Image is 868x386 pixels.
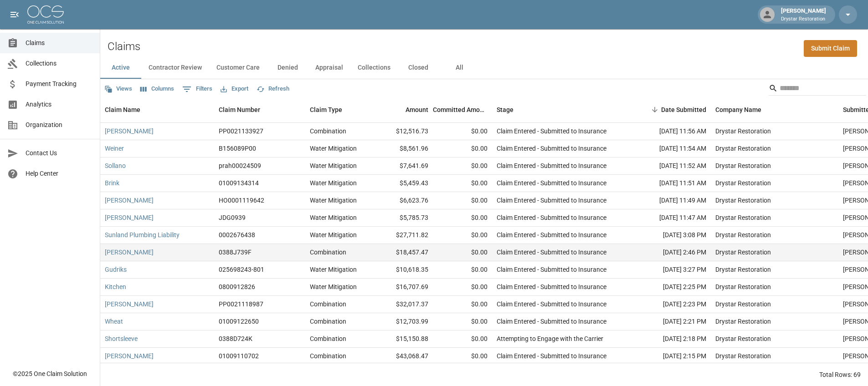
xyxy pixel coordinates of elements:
[661,97,706,122] div: Date Submitted
[26,59,92,68] span: Collections
[777,6,830,23] div: [PERSON_NAME]
[219,230,255,239] div: 0002676438
[433,97,492,122] div: Committed Amount
[310,300,346,309] div: Combination
[102,82,134,96] button: Views
[769,81,866,97] div: Search
[374,209,433,227] div: $5,785.73
[310,97,342,122] div: Claim Type
[629,348,711,365] div: [DATE] 2:15 PM
[781,15,826,23] p: Drystar Restoration
[629,244,711,261] div: [DATE] 2:46 PM
[715,248,771,257] div: Drystar Restoration
[629,140,711,157] div: [DATE] 11:54 AM
[497,161,606,170] div: Claim Entered - Submitted to Insurance
[433,279,492,296] div: $0.00
[433,244,492,261] div: $0.00
[219,334,252,343] div: 0388D724K
[374,140,433,157] div: $8,561.96
[711,97,838,122] div: Company Name
[497,334,603,343] div: Attempting to Engage with the Carrier
[715,317,771,326] div: Drystar Restoration
[629,296,711,313] div: [DATE] 2:23 PM
[715,178,771,188] div: Drystar Restoration
[214,97,305,122] div: Claim Number
[374,279,433,296] div: $16,707.69
[310,282,357,291] div: Water Mitigation
[629,97,711,122] div: Date Submitted
[219,265,264,274] div: 025698243-801
[310,248,346,257] div: Combination
[105,161,126,170] a: Sollano
[105,265,127,274] a: Gudriks
[374,244,433,261] div: $18,457.47
[219,196,264,205] div: HO0001119642
[629,279,711,296] div: [DATE] 2:25 PM
[497,144,606,153] div: Claim Entered - Submitted to Insurance
[715,196,771,205] div: Drystar Restoration
[27,5,64,24] img: ocs-logo-white-transparent.png
[219,248,252,257] div: 0388J739F
[374,296,433,313] div: $32,017.37
[100,97,214,122] div: Claim Name
[629,192,711,209] div: [DATE] 11:49 AM
[715,97,761,122] div: Company Name
[305,97,374,122] div: Claim Type
[310,213,357,222] div: Water Mitigation
[141,57,209,79] button: Contractor Review
[629,261,711,279] div: [DATE] 3:27 PM
[105,230,180,239] a: Sunland Plumbing Liability
[219,282,255,291] div: 0800912826
[715,300,771,309] div: Drystar Restoration
[105,334,138,343] a: Shortsleeve
[497,196,606,205] div: Claim Entered - Submitted to Insurance
[433,123,492,140] div: $0.00
[497,282,606,291] div: Claim Entered - Submitted to Insurance
[433,227,492,244] div: $0.00
[433,296,492,313] div: $0.00
[629,227,711,244] div: [DATE] 3:08 PM
[310,351,346,361] div: Combination
[105,282,126,291] a: Kitchen
[310,161,357,170] div: Water Mitigation
[433,261,492,279] div: $0.00
[219,161,261,170] div: prah00024509
[209,57,267,79] button: Customer Care
[105,196,154,205] a: [PERSON_NAME]
[715,213,771,222] div: Drystar Restoration
[497,265,606,274] div: Claim Entered - Submitted to Insurance
[433,175,492,192] div: $0.00
[715,230,771,239] div: Drystar Restoration
[497,351,606,361] div: Claim Entered - Submitted to Insurance
[219,97,260,122] div: Claim Number
[26,120,92,130] span: Organization
[108,40,140,53] h2: Claims
[218,82,251,96] button: Export
[138,82,176,96] button: Select columns
[26,169,92,178] span: Help Center
[26,79,92,89] span: Payment Tracking
[497,248,606,257] div: Claim Entered - Submitted to Insurance
[629,123,711,140] div: [DATE] 11:56 AM
[433,192,492,209] div: $0.00
[374,123,433,140] div: $12,516.73
[629,175,711,192] div: [DATE] 11:51 AM
[180,82,215,96] button: Show filters
[492,97,629,122] div: Stage
[105,351,154,361] a: [PERSON_NAME]
[105,144,124,153] a: Weiner
[100,57,141,79] button: Active
[374,348,433,365] div: $43,068.47
[433,140,492,157] div: $0.00
[310,127,346,136] div: Combination
[374,330,433,348] div: $15,150.88
[219,127,263,136] div: PP0021133927
[715,161,771,170] div: Drystar Restoration
[308,57,350,79] button: Appraisal
[219,213,246,222] div: JDG0939
[433,209,492,227] div: $0.00
[715,127,771,136] div: Drystar Restoration
[26,148,92,158] span: Contact Us
[105,127,154,136] a: [PERSON_NAME]
[715,282,771,291] div: Drystar Restoration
